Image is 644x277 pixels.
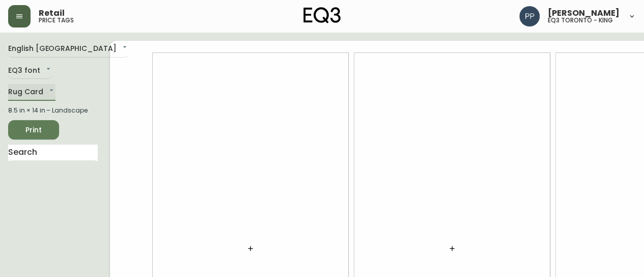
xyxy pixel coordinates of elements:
[16,124,51,136] span: Print
[548,17,613,23] h5: eq3 toronto - king
[519,6,540,26] img: 93ed64739deb6bac3372f15ae91c6632
[8,84,55,101] div: Rug Card
[39,17,74,23] h5: price tags
[31,74,141,102] textarea: AS SHOWN IN BOUCLE CREAM - DEEP PREMIUM
[39,9,65,17] span: Retail
[548,9,620,17] span: [PERSON_NAME]
[8,106,98,115] div: 8.5 in × 14 in – Landscape
[8,120,59,140] button: Print
[8,63,52,79] div: EQ3 font
[303,7,341,23] img: logo
[8,41,129,58] div: English [GEOGRAPHIC_DATA]
[8,145,98,161] input: Search
[31,42,141,70] textarea: EVERYDAY DEEP 2 -PC SECTIONAL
